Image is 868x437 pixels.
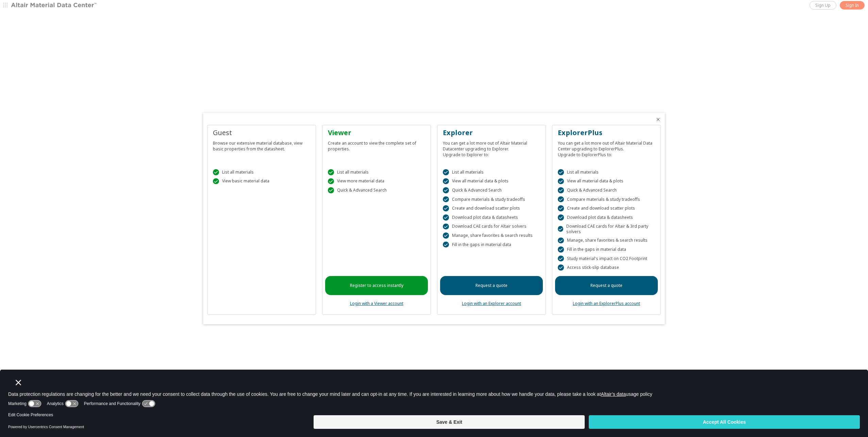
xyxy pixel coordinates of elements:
[443,178,540,184] div: View all material data & plots
[443,128,540,137] div: Explorer
[440,276,543,295] a: Request a quote
[328,137,425,152] div: Create an account to view the complete set of properties.
[213,178,219,184] div: 
[443,205,540,211] div: Create and download scatter plots
[213,169,219,175] div: 
[558,137,655,158] div: You can get a lot more out of Altair Material Data Center upgrading to ExplorerPlus. Upgrade to E...
[443,187,449,193] div: 
[350,301,403,306] a: Login with a Viewer account
[558,205,655,211] div: Create and download scatter plots
[558,256,564,262] div: 
[558,205,564,211] div: 
[443,232,449,239] div: 
[328,178,334,184] div: 
[558,178,564,184] div: 
[443,232,540,239] div: Manage, share favorites & search results
[655,117,661,122] button: Close
[213,128,310,137] div: Guest
[558,214,655,221] div: Download plot data & datasheets
[558,178,655,184] div: View all material data & plots
[558,214,564,221] div: 
[443,224,540,230] div: Download CAE cards for Altair solvers
[443,196,540,203] div: Compare materials & study tradeoffs
[443,205,449,211] div: 
[558,238,564,244] div: 
[558,246,655,253] div: Fill in the gaps in material data
[558,187,655,193] div: Quick & Advanced Search
[443,214,449,221] div: 
[213,169,310,175] div: List all materials
[443,242,540,248] div: Fill in the gaps in material data
[558,196,655,203] div: Compare materials & study tradeoffs
[462,301,521,306] a: Login with an Explorer account
[443,242,449,248] div: 
[443,196,449,203] div: 
[558,169,655,175] div: List all materials
[443,214,540,221] div: Download plot data & datasheets
[558,246,564,253] div: 
[328,187,425,193] div: Quick & Advanced Search
[558,256,655,262] div: Study material's impact on CO2 Footprint
[558,169,564,175] div: 
[443,178,449,184] div: 
[443,169,540,175] div: List all materials
[325,276,428,295] a: Register to access instantly
[328,169,425,175] div: List all materials
[573,301,640,306] a: Login with an ExplorerPlus account
[558,224,655,234] div: Download CAE cards for Altair & 3rd party solvers
[213,137,310,152] div: Browse our extensive material database, view basic properties from the datasheet.
[328,187,334,193] div: 
[555,276,658,295] a: Request a quote
[443,187,540,193] div: Quick & Advanced Search
[558,128,655,137] div: ExplorerPlus
[213,178,310,184] div: View basic material data
[443,224,449,230] div: 
[443,169,449,175] div: 
[558,238,655,244] div: Manage, share favorites & search results
[328,128,425,137] div: Viewer
[443,137,540,158] div: You can get a lot more out of Altair Material Datacenter upgrading to Explorer. Upgrade to Explor...
[328,169,334,175] div: 
[558,196,564,203] div: 
[328,178,425,184] div: View more material data
[558,226,563,232] div: 
[558,187,564,193] div: 
[558,264,655,271] div: Access stick-slip database
[558,264,564,271] div: 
